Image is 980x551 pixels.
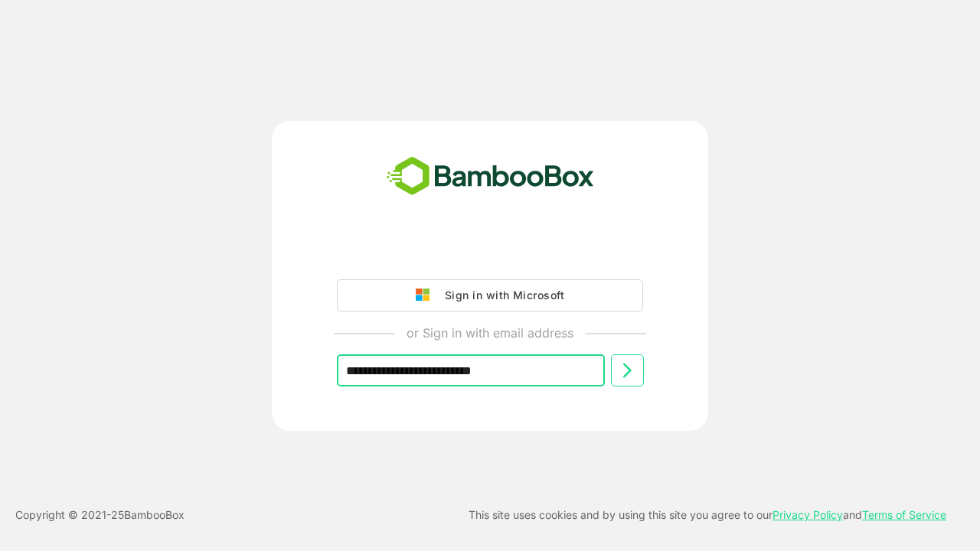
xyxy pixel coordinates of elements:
[469,506,946,524] p: This site uses cookies and by using this site you agree to our and
[773,508,843,521] a: Privacy Policy
[416,289,437,302] img: google
[15,506,185,524] p: Copyright © 2021- 25 BambooBox
[378,152,603,202] img: bamboobox
[437,285,564,305] div: Sign in with Microsoft
[337,279,643,311] button: Sign in with Microsoft
[329,236,651,270] iframe: Sign in with Google Button
[862,508,946,521] a: Terms of Service
[407,324,573,342] p: or Sign in with email address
